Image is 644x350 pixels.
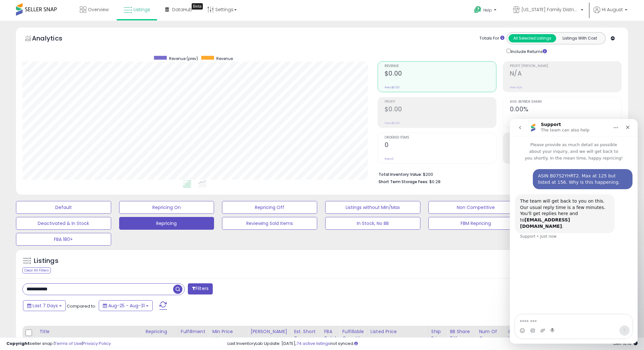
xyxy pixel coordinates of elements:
div: Include Returns [502,48,555,55]
button: FBA 180+ [16,233,111,246]
b: Short Term Storage Fees: [379,179,428,184]
span: [US_STATE] Family Distribution [521,6,579,13]
button: Repricing [119,217,214,230]
b: Total Inventory Value: [379,172,422,177]
div: BB Share 24h. [450,328,473,342]
small: Prev: $0.00 [385,86,400,89]
span: Hi August [602,6,623,13]
div: Repricing [145,328,175,335]
div: Ordered Items [508,328,532,342]
h2: 0 [385,141,496,150]
div: Tooltip anchor [192,3,203,10]
a: Help [469,1,503,21]
div: Fulfillable Quantity [342,328,365,342]
button: Filters [188,283,213,294]
span: Revenue (prev) [169,56,198,61]
i: Get Help [474,6,482,14]
a: 74 active listings [296,340,330,346]
span: Ordered Items [385,136,496,139]
span: Listings [134,6,150,13]
small: Prev: 0 [385,157,394,161]
div: Num of Comp. [479,328,502,342]
div: Clear All Filters [22,267,51,273]
a: Privacy Policy [83,340,111,346]
div: seller snap | | [6,341,111,347]
button: Aug-25 - Aug-31 [99,300,153,311]
a: Terms of Use [55,340,82,346]
h2: $0.00 [385,70,496,78]
span: Revenue [216,56,233,61]
div: FBA Total Qty [324,328,337,348]
h5: Analytics [32,34,75,44]
li: $200 [379,170,617,178]
h2: $0.00 [385,106,496,114]
button: Listings without Min/Max [325,201,420,214]
h2: N/A [510,70,621,78]
div: Last InventoryLab Update: [DATE], not synced. [227,341,638,347]
button: Repricing On [119,201,214,214]
span: Profit [PERSON_NAME] [510,64,621,68]
strong: Copyright [6,340,30,346]
small: Prev: $0.00 [385,121,400,125]
div: Title [39,328,140,335]
h5: Listings [34,257,58,265]
button: All Selected Listings [509,34,556,42]
a: Hi August [594,6,627,21]
span: Help [483,7,492,13]
div: Totals For [479,35,504,41]
span: $0.28 [429,179,441,185]
h2: 0.00% [510,106,621,114]
div: Fulfillment [181,328,207,335]
span: Overview [88,6,109,13]
div: Min Price [212,328,245,342]
button: FBM Repricing [428,217,524,230]
span: Last 7 Days [33,302,58,309]
button: Deactivated & In Stock [16,217,111,230]
button: Default [16,201,111,214]
span: Compared to: [67,303,96,309]
button: Listings With Cost [556,34,603,42]
span: DataHub [172,6,192,13]
span: Avg. Buybox Share [510,100,621,104]
span: Revenue [385,64,496,68]
div: Listed Price [371,328,426,335]
button: Reviewing Sold Items [222,217,317,230]
div: Ship Price [431,328,444,342]
button: In Stock, No BB [325,217,420,230]
div: [PERSON_NAME] [250,328,288,335]
iframe: Intercom live chat [510,119,638,344]
span: Aug-25 - Aug-31 [108,302,145,309]
button: Last 7 Days [23,300,66,311]
small: Prev: N/A [510,86,522,89]
span: Profit [385,100,496,104]
button: Non Competitive [428,201,524,214]
button: Repricing Off [222,201,317,214]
